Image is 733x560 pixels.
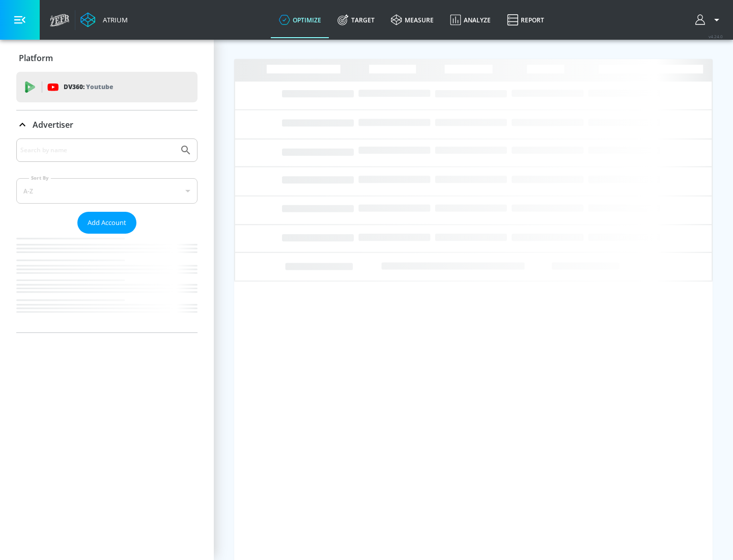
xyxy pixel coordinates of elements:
a: Atrium [80,12,128,27]
div: Platform [16,44,198,72]
div: DV360: Youtube [16,72,198,102]
span: v 4.24.0 [709,34,723,39]
button: Add Account [77,212,136,234]
a: Analyze [442,2,499,38]
div: Advertiser [16,138,198,332]
p: DV360: [64,81,113,93]
a: Report [499,2,552,38]
p: Advertiser [33,119,73,130]
nav: list of Advertiser [16,234,198,332]
div: Advertiser [16,110,198,139]
label: Sort By [29,175,51,181]
div: A-Z [16,178,198,204]
a: optimize [271,2,329,38]
div: Atrium [99,15,128,24]
p: Youtube [86,81,113,92]
a: Target [329,2,383,38]
span: Add Account [88,217,126,229]
p: Platform [19,52,53,64]
input: Search by name [20,144,175,157]
a: measure [383,2,442,38]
